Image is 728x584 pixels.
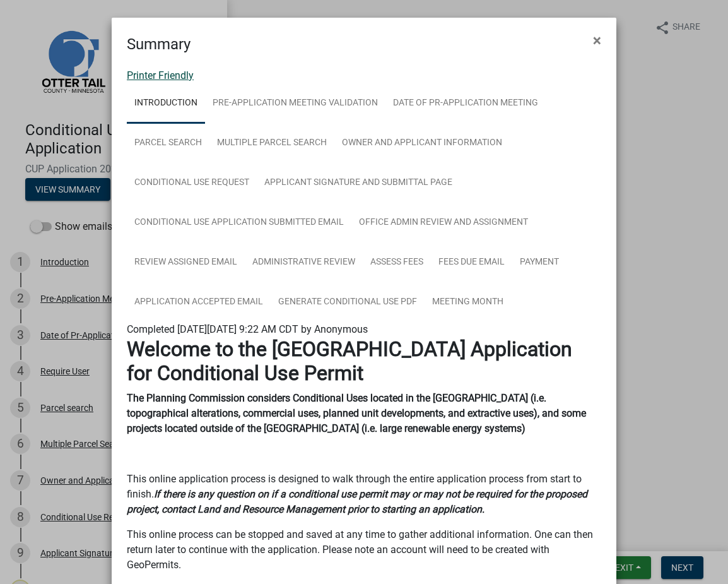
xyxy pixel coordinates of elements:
a: Conditional Use Request [127,163,257,203]
span: × [593,32,601,49]
a: Office Admin Review and Assignment [351,203,536,243]
span: Completed [DATE][DATE] 9:22 AM CDT by Anonymous [127,323,368,335]
a: Printer Friendly [127,69,194,81]
a: Introduction [127,83,205,124]
a: Generate Conditional Use PDF [271,282,425,323]
a: Multiple Parcel Search [209,123,334,164]
a: Application Accepted Email [127,282,271,323]
strong: Welcome to the [GEOGRAPHIC_DATA] Application for Conditional Use Permit [127,337,572,385]
strong: If there is any question on if a conditional use permit may or may not be required for the propos... [127,488,587,515]
strong: The Planning Commission considers Conditional Uses located in the [GEOGRAPHIC_DATA] (i.e. topogra... [127,392,586,434]
a: Meeting Month [425,282,511,323]
a: Conditional Use Application Submitted Email [127,203,351,243]
button: Close [583,23,611,58]
a: Review Assigned Email [127,242,245,283]
a: Applicant Signature and Submittal Page [257,163,460,203]
a: Pre-Application Meeting Validation [205,83,385,124]
a: Date of Pr-Application Meeting [385,83,546,124]
a: Parcel search [127,123,209,164]
a: Owner and Applicant Information [334,123,510,164]
h4: Summary [127,33,191,56]
p: This online process can be stopped and saved at any time to gather additional information. One ca... [127,527,601,573]
p: This online application process is designed to walk through the entire application process from s... [127,472,601,517]
a: Fees Due Email [431,242,512,283]
a: Administrative Review [245,242,363,283]
a: Payment [512,242,567,283]
a: Assess Fees [363,242,431,283]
